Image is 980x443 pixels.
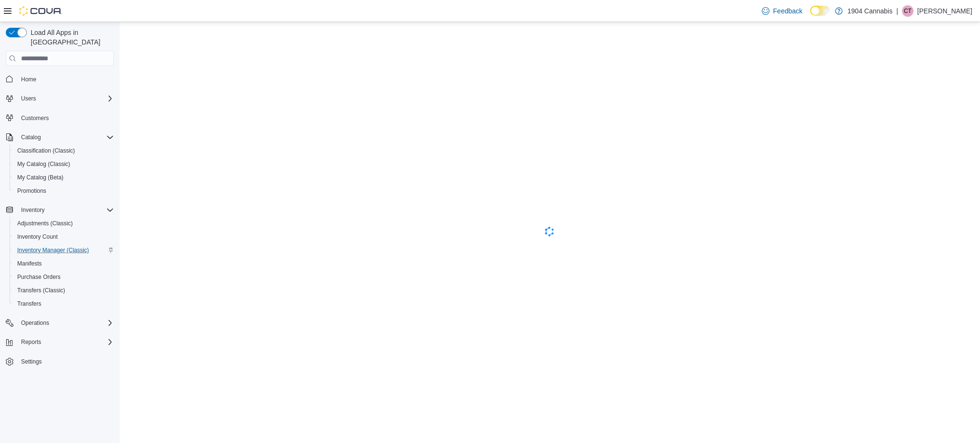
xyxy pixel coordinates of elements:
a: My Catalog (Beta) [13,172,67,183]
span: Dark Mode [810,16,811,16]
button: Adjustments (Classic) [10,217,118,230]
span: Promotions [17,187,46,195]
button: Reports [2,335,118,349]
a: Customers [17,112,53,124]
span: Load All Apps in [GEOGRAPHIC_DATA] [27,28,114,47]
nav: Complex example [6,68,114,393]
a: Transfers [13,298,45,310]
button: Purchase Orders [10,270,118,284]
span: Transfers (Classic) [13,285,114,296]
button: Manifests [10,257,118,270]
a: My Catalog (Classic) [13,158,74,170]
button: Users [17,93,40,104]
span: CT [904,5,912,17]
span: Operations [21,319,49,327]
span: Classification (Classic) [17,147,75,155]
span: Reports [17,336,114,348]
button: Users [2,92,118,105]
button: Inventory Manager (Classic) [10,244,118,257]
input: Dark Mode [810,6,830,16]
span: Inventory Manager (Classic) [13,244,114,256]
a: Transfers (Classic) [13,285,69,296]
span: My Catalog (Beta) [13,172,114,183]
button: My Catalog (Classic) [10,157,118,171]
p: | [896,5,898,17]
button: Customers [2,111,118,125]
span: Inventory Manager (Classic) [17,246,89,254]
a: Manifests [13,258,45,269]
span: Purchase Orders [17,273,61,281]
span: Customers [17,112,114,124]
span: Settings [21,358,42,365]
span: Inventory [17,204,114,216]
a: Purchase Orders [13,271,65,283]
a: Settings [17,356,45,367]
span: My Catalog (Classic) [17,160,70,168]
button: Inventory [17,204,48,216]
button: Home [2,72,118,86]
button: Catalog [2,131,118,144]
button: Promotions [10,184,118,198]
button: Transfers (Classic) [10,284,118,297]
a: Inventory Count [13,231,62,243]
span: Purchase Orders [13,271,114,283]
button: Settings [2,354,118,368]
button: Inventory [2,203,118,217]
span: Transfers [17,300,41,308]
span: Transfers [13,298,114,310]
button: Classification (Classic) [10,144,118,157]
p: [PERSON_NAME] [917,5,972,17]
button: Operations [2,316,118,330]
span: Classification (Classic) [13,145,114,156]
span: Manifests [13,258,114,269]
span: Promotions [13,185,114,197]
span: Customers [21,114,49,122]
a: Inventory Manager (Classic) [13,244,93,256]
span: Manifests [17,260,42,267]
span: Adjustments (Classic) [13,218,114,229]
button: My Catalog (Beta) [10,171,118,184]
span: Home [17,73,114,85]
span: Home [21,76,36,83]
span: My Catalog (Classic) [13,158,114,170]
p: 1904 Cannabis [847,5,892,17]
span: Transfers (Classic) [17,287,65,294]
button: Operations [17,317,53,329]
span: My Catalog (Beta) [17,174,64,181]
img: Cova [19,6,62,16]
div: Cody Tomlinson [902,5,913,17]
span: Inventory Count [13,231,114,243]
span: Feedback [773,6,802,16]
span: Inventory Count [17,233,58,241]
button: Inventory Count [10,230,118,244]
span: Inventory [21,206,45,214]
span: Catalog [21,133,41,141]
span: Users [17,93,114,104]
button: Catalog [17,132,45,143]
a: Classification (Classic) [13,145,79,156]
a: Feedback [758,1,806,21]
span: Users [21,95,36,102]
a: Promotions [13,185,50,197]
span: Operations [17,317,114,329]
span: Catalog [17,132,114,143]
span: Adjustments (Classic) [17,220,73,227]
span: Reports [21,338,41,346]
button: Transfers [10,297,118,310]
button: Reports [17,336,45,348]
span: Settings [17,355,114,367]
a: Adjustments (Classic) [13,218,77,229]
a: Home [17,74,40,85]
